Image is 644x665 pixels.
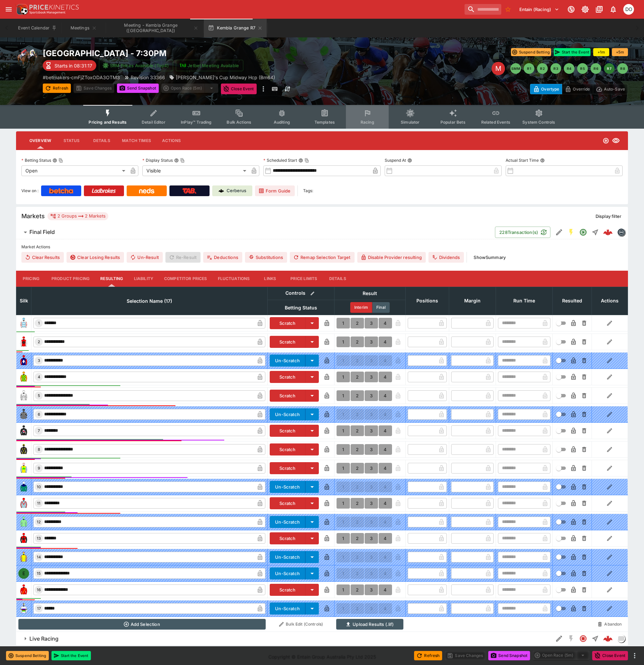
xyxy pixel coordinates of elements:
[36,606,42,611] span: 17
[270,497,305,509] button: Scratch
[255,271,285,287] button: Links
[36,393,41,398] span: 5
[379,584,392,595] button: 4
[351,318,364,328] button: 2
[522,120,555,125] span: System Controls
[618,229,625,236] img: betmakers
[365,425,378,436] button: 3
[16,632,553,645] button: Live Racing
[131,74,165,81] p: Revision 33366
[35,587,42,592] span: 16
[337,533,350,544] button: 1
[492,62,505,75] div: Edit Meeting
[440,120,466,125] span: Popular Bets
[36,447,41,452] span: 8
[43,84,71,93] button: Refresh
[181,120,212,125] span: InPlay™ Trading
[361,120,374,125] span: Racing
[50,212,106,220] div: 2 Groups 2 Markets
[18,482,29,492] img: runner 10
[589,633,601,645] button: Straight
[213,271,255,287] button: Fluctuations
[379,444,392,455] button: 4
[407,158,412,163] button: Suspend At
[603,228,613,237] div: 972fa5af-408f-44d9-bd32-4479bb55cefd
[117,84,159,93] button: Send Snapshot
[323,271,353,287] button: Details
[537,63,548,74] button: R2
[298,158,303,163] button: Scheduled StartCopy To Clipboard
[350,302,372,313] button: Interim
[351,444,364,455] button: 2
[618,635,625,642] img: liveracing
[351,498,364,509] button: 2
[21,212,45,220] h5: Markets
[35,520,42,524] span: 12
[274,120,290,125] span: Auditing
[36,340,41,344] span: 2
[603,228,613,237] img: logo-cerberus--red.svg
[601,226,615,239] a: 972fa5af-408f-44d9-bd32-4479bb55cefd
[174,158,179,163] button: Display StatusCopy To Clipboard
[351,425,364,436] button: 2
[365,318,378,328] button: 3
[503,4,513,15] button: No Bookmarks
[35,555,42,559] span: 14
[15,3,28,16] img: PriceKinetics Logo
[270,567,305,579] button: Un-Scratch
[83,105,560,129] div: Event type filters
[127,252,162,263] button: Un-Result
[623,4,634,15] div: Daniel Olerenshaw
[351,584,364,595] button: 2
[379,498,392,509] button: 4
[553,633,565,645] button: Edit Detail
[16,287,31,315] th: Silk
[18,318,29,328] img: runner 1
[51,651,91,660] button: Start the Event
[29,229,55,236] h6: Final Field
[270,336,305,348] button: Scratch
[351,463,364,474] button: 2
[270,481,305,493] button: Un-Scratch
[18,372,29,382] img: runner 4
[290,252,355,263] button: Remap Selection Target
[161,84,218,93] div: split button
[304,158,309,163] button: Copy To Clipboard
[18,517,29,527] img: runner 12
[227,120,251,125] span: Bulk Actions
[365,372,378,382] button: 3
[18,390,29,401] img: runner 5
[219,188,224,193] img: Cerberus
[36,501,42,506] span: 11
[604,63,615,74] button: R7
[156,133,186,149] button: Actions
[87,133,117,149] button: Details
[334,287,405,300] th: Result
[176,60,243,71] button: Jetbet Meeting Available
[533,651,590,660] div: split button
[37,321,41,325] span: 1
[589,226,601,238] button: Straight
[511,48,551,56] button: Suspend Betting
[270,371,305,383] button: Scratch
[270,603,305,615] button: Un-Scratch
[46,271,95,287] button: Product Pricing
[270,408,305,420] button: Un-Scratch
[99,60,173,71] button: SRM Prices Available (Top4)
[365,444,378,455] button: 3
[169,74,275,81] div: Cobby's Cup Midway Hcp (Bm64)
[89,120,127,125] span: Pricing and Results
[56,133,87,149] button: Status
[562,84,593,94] button: Override
[18,337,29,347] img: runner 2
[16,48,37,70] img: horse_racing.png
[92,188,116,193] img: Ladbrokes
[270,516,305,528] button: Un-Scratch
[6,651,49,660] button: Suspend Betting
[379,533,392,544] button: 4
[314,120,335,125] span: Templates
[52,158,57,163] button: Betting StatusCopy To Clipboard
[552,287,592,315] th: Resulted
[270,425,305,437] button: Scratch
[263,157,297,163] p: Scheduled Start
